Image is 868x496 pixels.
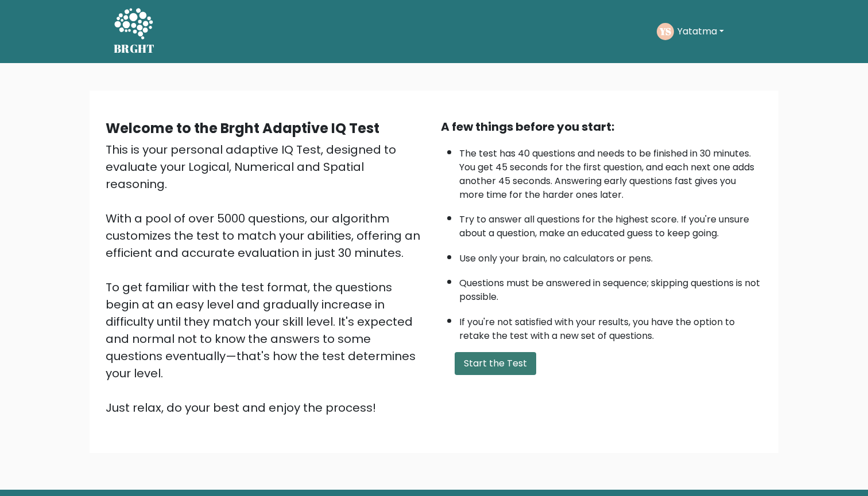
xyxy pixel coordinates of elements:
li: If you're not satisfied with your results, you have the option to retake the test with a new set ... [459,310,762,343]
li: The test has 40 questions and needs to be finished in 30 minutes. You get 45 seconds for the firs... [459,141,762,202]
li: Try to answer all questions for the highest score. If you're unsure about a question, make an edu... [459,207,762,240]
h5: BRGHT [114,42,155,56]
li: Use only your brain, no calculators or pens. [459,246,762,265]
a: BRGHT [114,5,155,58]
button: Yatatma [674,24,727,39]
li: Questions must be answered in sequence; skipping questions is not possible. [459,271,762,304]
button: Start the Test [455,352,536,375]
div: A few things before you start: [441,118,762,135]
text: YS [659,25,671,38]
div: This is your personal adaptive IQ Test, designed to evaluate your Logical, Numerical and Spatial ... [106,141,427,416]
b: Welcome to the Brght Adaptive IQ Test [106,119,379,138]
